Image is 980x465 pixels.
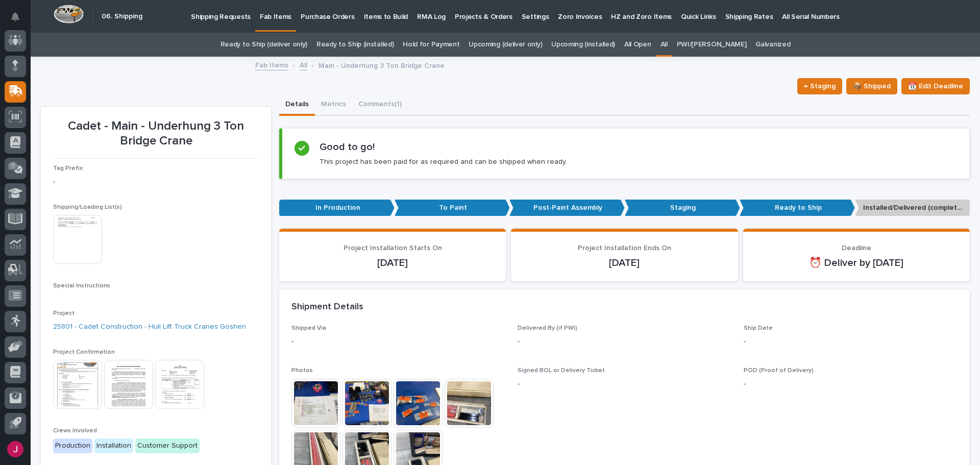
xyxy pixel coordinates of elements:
span: Delivered By (if PWI) [518,325,577,331]
span: Shipped Via [291,325,326,331]
a: Galvanized [755,33,790,57]
a: Upcoming (deliver only) [469,33,542,57]
a: Fab Items [255,59,288,70]
a: PWI/[PERSON_NAME] [677,33,747,57]
span: POD (Proof of Delivery) [744,368,814,374]
h2: 06. Shipping [102,12,142,21]
p: Installed/Delivered (completely done) [855,200,970,216]
p: Staging [625,200,740,216]
button: users-avatar [5,438,26,460]
p: To Paint [395,200,510,216]
a: All [300,59,307,70]
button: 📆 Edit Deadline [901,78,970,94]
button: Comments (1) [352,94,408,116]
h2: Good to go! [320,141,375,153]
p: [DATE] [291,257,494,269]
p: Main - Underhung 3 Ton Bridge Crane [318,59,445,70]
a: Ready to Ship (installed) [316,33,394,57]
a: 25801 - Cadet Construction - Hull Lift Truck Cranes Goshen [53,322,246,332]
div: Installation [94,438,133,453]
a: Hold for Payment [403,33,459,57]
a: Upcoming (installed) [551,33,615,57]
p: Cadet - Main - Underhung 3 Ton Bridge Crane [53,119,259,149]
p: - [744,336,958,347]
button: Notifications [5,6,26,28]
span: Photos [291,368,313,374]
button: Metrics [315,94,352,116]
span: Project [53,310,75,316]
span: ← Staging [804,80,836,92]
span: Project Confirmation [53,349,115,355]
p: - [291,336,505,347]
img: Workspace Logo [54,5,84,23]
a: Ready to Ship (deliver only) [220,33,307,57]
a: All Open [624,33,651,57]
span: 📆 Edit Deadline [908,80,963,92]
p: Ready to Ship [740,200,855,216]
p: This project has been paid for as required and can be shipped when ready. [320,157,567,166]
span: Shipping/Loading List(s) [53,204,122,210]
p: - [744,379,958,389]
a: All [660,33,668,57]
span: Crews Involved [53,428,97,434]
span: 📦 Shipped [853,80,891,92]
p: Post-Paint Assembly [509,200,625,216]
span: Ship Date [744,325,773,331]
button: 📦 Shipped [846,78,897,94]
p: In Production [279,200,395,216]
div: Production [53,438,92,453]
div: Notifications [13,12,26,29]
button: ← Staging [797,78,842,94]
span: Tag Prefix [53,165,83,172]
p: - [53,177,259,187]
p: - [518,336,731,347]
span: Project Installation Ends On [578,244,671,252]
span: Signed BOL or Delivery Ticket [518,368,605,374]
p: [DATE] [523,257,725,269]
h2: Shipment Details [291,302,363,313]
button: Details [279,94,315,116]
span: Deadline [842,244,871,252]
span: Project Installation Starts On [344,244,442,252]
p: - [518,379,731,389]
span: Special Instructions [53,283,110,289]
div: Customer Support [135,438,200,453]
p: ⏰ Deliver by [DATE] [755,257,958,269]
